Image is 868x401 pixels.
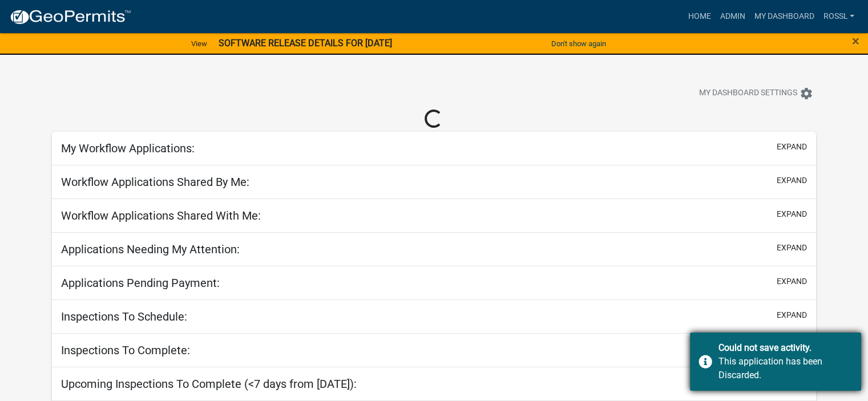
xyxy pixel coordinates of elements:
[818,6,859,27] a: RossL
[718,355,853,382] div: This application has been Discarded.
[715,6,749,27] a: Admin
[777,276,807,287] button: expand
[852,33,859,49] span: ×
[777,242,807,254] button: expand
[777,175,807,187] button: expand
[547,34,611,53] button: Don't show again
[777,208,807,220] button: expand
[61,209,261,222] h5: Workflow Applications Shared With Me:
[683,6,715,27] a: Home
[61,175,249,189] h5: Workflow Applications Shared By Me:
[61,343,190,357] h5: Inspections To Complete:
[61,377,357,391] h5: Upcoming Inspections To Complete (<7 days from [DATE]):
[777,141,807,153] button: expand
[219,38,392,48] strong: SOFTWARE RELEASE DETAILS FOR [DATE]
[61,276,220,290] h5: Applications Pending Payment:
[61,242,240,256] h5: Applications Needing My Attention:
[699,87,797,100] span: My Dashboard Settings
[749,6,818,27] a: My Dashboard
[187,34,212,53] a: View
[61,141,195,155] h5: My Workflow Applications:
[61,310,187,323] h5: Inspections To Schedule:
[852,34,859,48] button: Close
[718,341,853,355] div: Could not save activity.
[690,82,822,104] button: My Dashboard Settingssettings
[777,309,807,321] button: expand
[800,87,813,100] i: settings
